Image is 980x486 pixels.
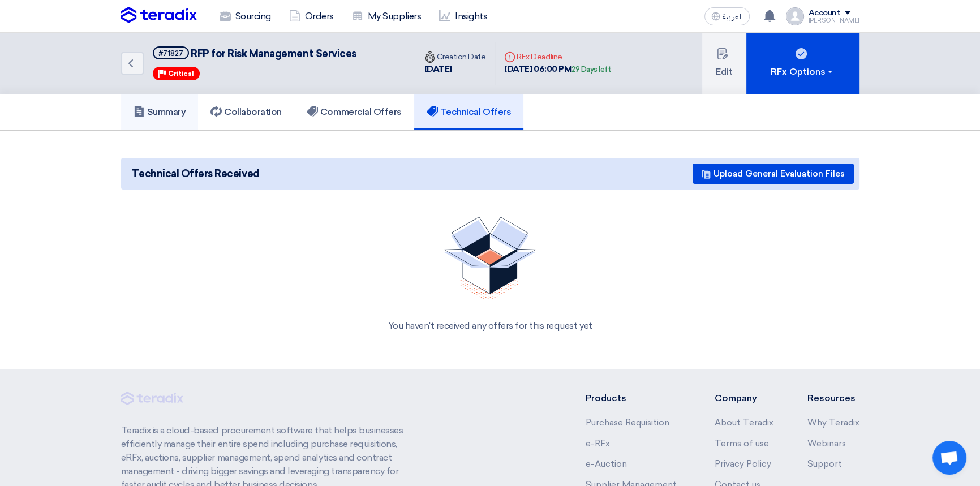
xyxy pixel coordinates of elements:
a: Commercial Offers [294,94,414,130]
img: No Quotations Found! [444,217,536,301]
span: Critical [168,70,194,78]
div: [DATE] [424,63,486,76]
div: RFx Deadline [504,51,611,63]
button: Upload General Evaluation Files [693,164,854,184]
div: 29 Days left [571,64,611,75]
h5: RFP for Risk Management Services [153,46,356,61]
h5: Collaboration [210,106,282,118]
a: Orders [280,4,343,29]
button: RFx Options [746,33,859,94]
a: Support [807,459,842,469]
div: You haven't received any offers for this request yet [135,319,846,333]
a: My Suppliers [343,4,430,29]
li: Company [715,392,773,405]
a: Collaboration [198,94,294,130]
h5: Technical Offers [427,106,511,118]
a: e-Auction [585,459,626,469]
a: Insights [430,4,496,29]
a: Terms of use [715,438,769,449]
li: Resources [807,392,859,405]
a: Why Teradix [807,418,859,428]
div: Creation Date [424,51,486,63]
a: e-RFx [585,438,609,449]
span: RFP for Risk Management Services [191,48,356,60]
li: Products [585,392,681,405]
span: Technical Offers Received [131,166,260,182]
a: Sourcing [210,4,280,29]
a: Technical Offers [414,94,523,130]
span: العربية [723,13,743,21]
div: Open chat [932,441,966,475]
h5: Summary [134,106,186,118]
a: Purchase Requisition [585,418,669,428]
div: [DATE] 06:00 PM [504,63,611,76]
div: #71827 [158,50,183,57]
img: profile_test.png [786,7,804,25]
a: About Teradix [715,418,773,428]
div: Account [809,8,841,18]
div: [PERSON_NAME] [809,18,859,24]
a: Summary [121,94,199,130]
button: Edit [702,33,746,94]
img: Teradix logo [121,7,197,24]
h5: Commercial Offers [307,106,402,118]
div: RFx Options [771,65,835,79]
a: Privacy Policy [715,459,771,469]
a: Webinars [807,438,846,449]
button: العربية [704,7,750,25]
